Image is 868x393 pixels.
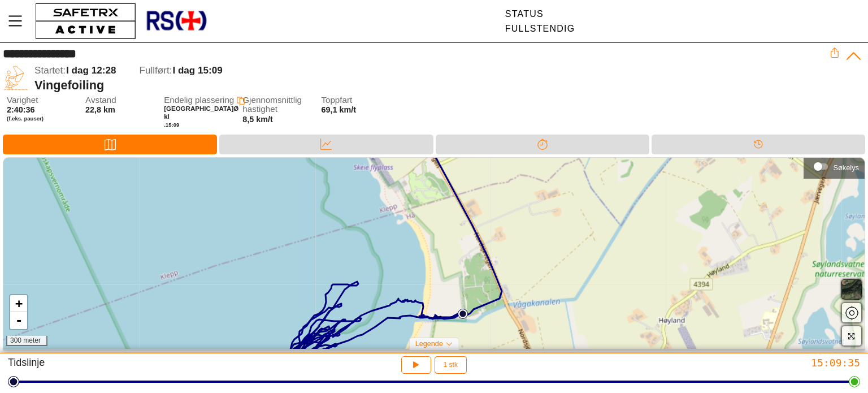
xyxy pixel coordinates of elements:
[34,65,66,76] font: Startet:
[139,65,172,76] font: Fullført:
[3,135,217,154] div: Kart
[444,361,458,369] font: 1 stk
[833,163,859,172] font: Søkelys
[809,158,859,175] div: Søkelys
[10,312,27,329] a: Zoom ut
[10,336,41,344] font: 300 meter
[811,357,860,369] font: 15:09:35
[166,122,180,128] font: 15:09
[505,24,575,33] font: Fullstendig
[321,95,352,105] font: Toppfart
[15,296,23,310] font: +
[164,95,234,105] font: Endelig plassering
[172,65,222,76] font: I dag 15:09
[34,78,104,92] font: Vingefoiling
[15,313,23,327] font: -
[321,105,356,114] font: 69,1 km/t
[10,295,27,312] a: Zoom inn
[8,357,45,368] font: Tidslinje
[7,115,44,122] font: (f.eks. pauser)
[3,65,29,91] img: WINGFOILING.svg
[66,65,116,76] font: I dag 12:28
[436,135,649,154] div: Splitter
[164,122,166,128] font: .
[145,3,207,40] img: RescueLogo.png
[242,95,302,114] font: Gjennomsnittlig hastighet
[415,340,443,348] font: Legende
[505,9,544,19] font: Status
[7,95,38,105] font: Varighet
[85,95,116,105] font: Avstand
[652,135,865,154] div: Tidslinje
[85,105,115,114] font: 22,8 km
[7,105,35,114] font: 2:40:36
[164,105,240,120] font: [GEOGRAPHIC_DATA]Ø kl
[458,309,468,319] img: PathStart.svg
[219,135,433,154] div: Data
[242,115,273,124] font: 8,5 km/t
[435,356,467,374] button: 1 stk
